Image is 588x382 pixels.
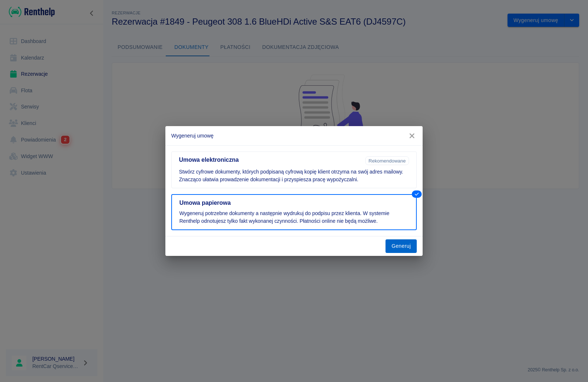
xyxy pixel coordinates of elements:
[171,151,417,188] button: Umowa elektronicznaRekomendowaneStwórz cyfrowe dokumenty, których podpisaną cyfrową kopię klient ...
[171,194,417,230] button: Umowa papierowaWygeneruj potrzebne dokumenty a następnie wydrukuj do podpisu przez klienta. W sys...
[179,168,409,183] p: Stwórz cyfrowe dokumenty, których podpisaną cyfrową kopię klient otrzyma na swój adres mailowy. Z...
[179,210,409,225] p: Wygeneruj potrzebne dokumenty a następnie wydrukuj do podpisu przez klienta. W systemie Renthelp ...
[179,199,409,207] h5: Umowa papierowa
[179,156,362,164] h5: Umowa elektroniczna
[366,158,409,164] span: Rekomendowane
[386,239,417,253] button: Generuj
[165,126,423,145] h2: Wygeneruj umowę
